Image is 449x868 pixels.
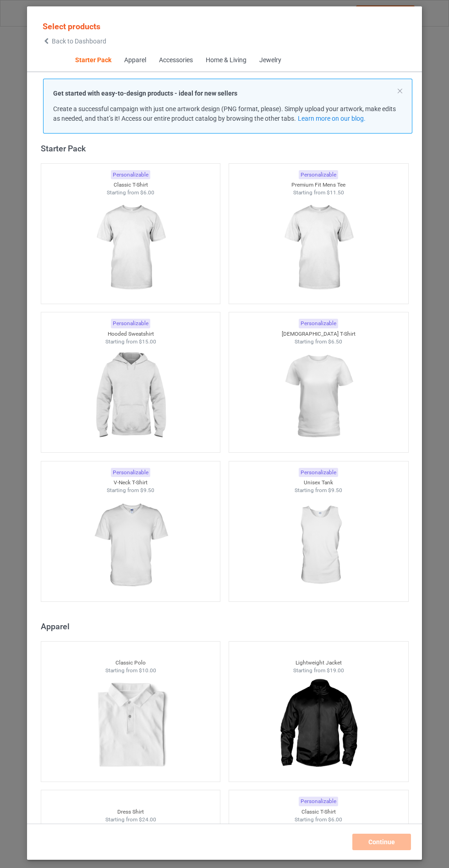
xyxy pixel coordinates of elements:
[229,808,408,816] div: Classic T-Shirt
[138,816,156,823] span: $24.00
[138,338,156,345] span: $15.00
[327,667,344,674] span: $19.00
[41,816,220,824] div: Starting from
[41,143,413,154] div: Starter Pack
[328,487,342,493] span: $9.50
[53,90,237,97] strong: Get started with easy-to-design products - ideal for new sellers
[229,181,408,189] div: Premium Fit Mens Tee
[41,808,220,816] div: Dress Shirt
[41,621,413,632] div: Apparel
[140,189,154,196] span: $6.00
[327,189,344,196] span: $11.50
[229,667,408,675] div: Starting from
[229,487,408,494] div: Starting from
[299,797,338,806] div: Personalizable
[299,319,338,328] div: Personalizable
[68,49,117,71] span: Starter Pack
[111,468,150,477] div: Personalizable
[299,468,338,477] div: Personalizable
[205,56,246,65] div: Home & Living
[41,189,220,197] div: Starting from
[111,170,150,180] div: Personalizable
[89,675,171,777] img: regular.jpg
[41,479,220,487] div: V-Neck T-Shirt
[124,56,146,65] div: Apparel
[89,345,171,448] img: regular.jpg
[229,189,408,197] div: Starting from
[41,667,220,675] div: Starting from
[41,330,220,338] div: Hooded Sweatshirt
[299,170,338,180] div: Personalizable
[138,667,156,674] span: $10.00
[277,197,359,299] img: regular.jpg
[259,56,281,65] div: Jewelry
[328,816,342,823] span: $6.00
[229,659,408,667] div: Lightweight Jacket
[43,21,100,31] span: Select products
[277,675,359,777] img: regular.jpg
[89,197,171,299] img: regular.jpg
[53,105,396,122] span: Create a successful campaign with just one artwork design (PNG format, please). Simply upload you...
[229,816,408,824] div: Starting from
[140,487,154,493] span: $9.50
[41,181,220,189] div: Classic T-Shirt
[89,494,171,597] img: regular.jpg
[52,38,106,45] span: Back to Dashboard
[111,319,150,328] div: Personalizable
[277,494,359,597] img: regular.jpg
[328,338,342,345] span: $6.50
[229,330,408,338] div: [DEMOGRAPHIC_DATA] T-Shirt
[229,479,408,487] div: Unisex Tank
[229,338,408,346] div: Starting from
[297,115,365,122] a: Learn more on our blog.
[41,338,220,346] div: Starting from
[277,345,359,448] img: regular.jpg
[41,659,220,667] div: Classic Polo
[159,56,192,65] div: Accessories
[41,487,220,494] div: Starting from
